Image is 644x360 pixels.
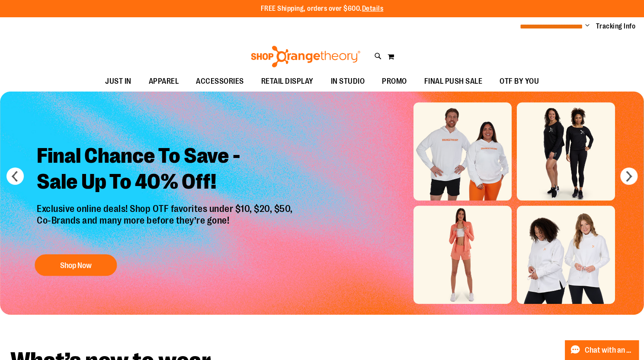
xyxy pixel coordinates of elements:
[35,254,117,276] button: Shop Now
[30,203,301,246] p: Exclusive online deals! Shop OTF favorites under $10, $20, $50, Co-Brands and many more before th...
[382,72,407,91] span: PROMO
[424,72,483,91] span: FINAL PUSH SALE
[500,72,539,91] span: OTF BY YOU
[585,346,634,354] span: Chat with an Expert
[261,4,384,14] p: FREE Shipping, orders over $600.
[250,46,362,67] img: Shop Orangetheory
[331,72,365,91] span: IN STUDIO
[620,167,638,185] button: next
[596,22,636,31] a: Tracking Info
[196,72,244,91] span: ACCESSORIES
[30,136,301,280] a: Final Chance To Save -Sale Up To 40% Off! Exclusive online deals! Shop OTF favorites under $10, $...
[565,340,639,360] button: Chat with an Expert
[261,72,314,91] span: RETAIL DISPLAY
[105,72,131,91] span: JUST IN
[585,22,590,31] button: Account menu
[362,5,384,13] a: Details
[149,72,179,91] span: APPAREL
[6,167,24,185] button: prev
[30,136,301,203] h2: Final Chance To Save - Sale Up To 40% Off!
